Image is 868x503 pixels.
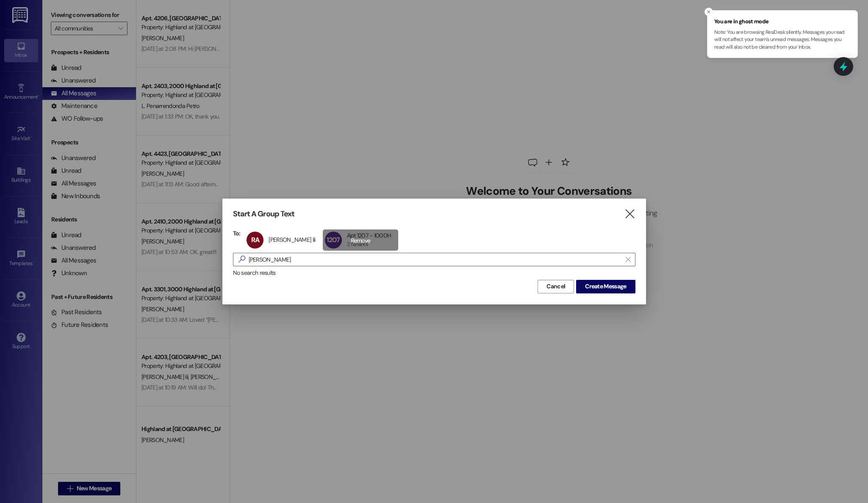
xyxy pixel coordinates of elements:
button: Clear text [621,253,635,266]
input: Search for any contact or apartment [249,254,621,265]
i:  [235,255,249,264]
button: Cancel [538,280,574,293]
p: Note: You are browsing ResiDesk silently. Messages you read will not affect your team's unread me... [714,29,851,51]
div: No search results [233,268,635,277]
span: Cancel [546,282,565,291]
button: Create Message [576,280,635,293]
i:  [624,210,635,218]
span: RA [251,235,259,244]
span: Create Message [585,282,626,291]
i:  [626,256,630,263]
div: [PERSON_NAME] Iii [269,236,315,243]
span: You are in ghost mode [714,17,851,26]
h3: To: [233,229,241,237]
h3: Start A Group Text [233,209,295,219]
button: Close toast [704,8,713,16]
